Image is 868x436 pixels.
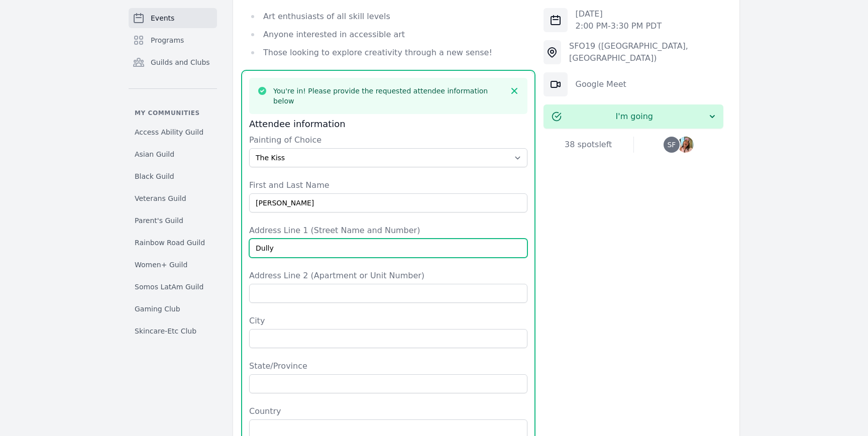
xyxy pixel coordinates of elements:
span: Veterans Guild [135,193,186,203]
li: Art enthusiasts of all skill levels [249,10,527,24]
h3: Attendee information [249,118,527,130]
p: 2:00 PM - 3:30 PM PDT [576,20,662,32]
a: Somos LatAm Guild [129,278,217,296]
span: Rainbow Road Guild [135,238,205,248]
span: I'm going [562,111,707,123]
a: Programs [129,30,217,50]
a: Google Meet [576,79,626,89]
span: Black Guild [135,171,174,181]
a: Access Ability Guild [129,123,217,141]
label: State/Province [249,360,527,372]
button: I'm going [544,104,723,129]
nav: Sidebar [129,8,217,334]
span: Somos LatAm Guild [135,282,203,292]
div: SFO19 ([GEOGRAPHIC_DATA], [GEOGRAPHIC_DATA]) [569,40,723,64]
label: City [249,315,527,327]
a: Veterans Guild [129,189,217,207]
span: Programs [151,35,184,45]
a: Events [129,8,217,28]
a: Women+ Guild [129,256,217,274]
span: Guilds and Clubs [151,57,210,67]
span: Access Ability Guild [135,127,203,137]
h3: You're in! Please provide the requested attendee information below [273,86,503,106]
label: First and Last Name [249,179,527,191]
span: Skincare-Etc Club [135,326,196,336]
a: Skincare-Etc Club [129,322,217,340]
label: Address Line 1 (Street Name and Number) [249,225,527,237]
a: Rainbow Road Guild [129,234,217,252]
a: Asian Guild [129,145,217,163]
span: Gaming Club [135,304,180,314]
span: Events [151,13,174,23]
li: Those looking to explore creativity through a new sense! [249,46,527,60]
span: Parent's Guild [135,215,183,226]
label: Address Line 2 (Apartment or Unit Number) [249,270,527,282]
li: Anyone interested in accessible art [249,28,527,42]
div: 38 spots left [544,139,633,151]
label: Painting of Choice [249,134,527,146]
p: [DATE] [576,8,662,20]
label: Country [249,405,527,417]
a: Parent's Guild [129,211,217,230]
a: Black Guild [129,167,217,185]
a: Guilds and Clubs [129,52,217,72]
a: Gaming Club [129,300,217,318]
span: SF [667,141,676,148]
span: Women+ Guild [135,260,187,270]
p: My communities [129,109,217,117]
span: Asian Guild [135,149,174,159]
